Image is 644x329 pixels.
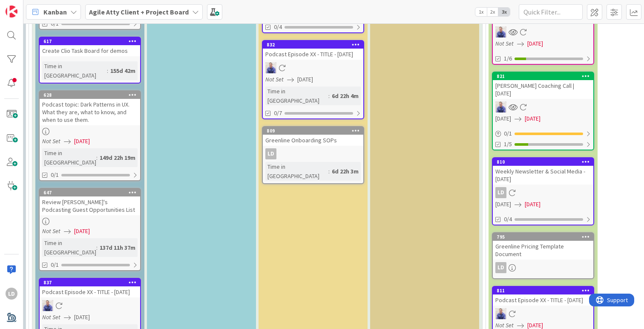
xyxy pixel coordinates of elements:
div: LD [495,262,506,273]
div: 617Create Clio Task Board for demos [40,38,140,56]
div: 810 [497,159,593,165]
div: JG [493,26,593,38]
div: Time in [GEOGRAPHIC_DATA] [42,61,107,80]
span: [DATE] [74,227,90,236]
div: Weekly Newsletter & Social Media - [DATE] [493,166,593,185]
b: Agile Atty Client + Project Board [89,8,189,16]
div: 137d 11h 37m [98,243,138,252]
div: Time in [GEOGRAPHIC_DATA] [265,87,328,105]
img: JG [495,26,506,38]
div: 810Weekly Newsletter & Social Media - [DATE] [493,158,593,185]
span: [DATE] [297,75,313,84]
div: [PERSON_NAME] Coaching Call | [DATE] [493,80,593,99]
div: 647Review [PERSON_NAME]'s Podcasting Guest Opportunities List [40,189,140,215]
div: 809Greenline Onboarding SOPs [263,127,363,146]
div: 155d 42m [108,66,138,75]
i: Not Set [495,321,514,329]
div: LD [495,187,506,198]
div: 647 [40,189,140,196]
span: 0/1 [51,170,59,179]
div: 6d 22h 3m [330,167,361,176]
div: JG [493,308,593,319]
span: [DATE] [525,200,540,209]
div: 832Podcast Episode XX - TITLE - [DATE] [263,41,363,60]
span: 1x [475,8,487,16]
div: 832 [267,42,363,48]
i: Not Set [265,75,284,83]
div: 809 [267,128,363,134]
span: Kanban [43,7,67,17]
div: 795 [497,234,593,240]
span: 0/1 [51,19,59,28]
div: Time in [GEOGRAPHIC_DATA] [42,148,96,167]
div: Greenline Onboarding SOPs [263,135,363,146]
div: 821 [497,73,593,79]
div: JG [493,101,593,113]
div: LD [265,148,276,159]
div: 811 [497,288,593,294]
i: Not Set [42,227,60,235]
span: [DATE] [495,200,511,209]
img: avatar [6,312,17,323]
div: 628Podcast topic: Dark Patterns in UX. What they are, what to know, and when to use them. [40,91,140,125]
div: LD [6,288,17,300]
img: Visit kanbanzone.com [6,6,17,17]
div: Time in [GEOGRAPHIC_DATA] [265,162,328,181]
div: 809 [263,127,363,135]
span: [DATE] [527,39,543,48]
div: LD [263,148,363,159]
span: 0 / 1 [504,129,512,138]
div: LD [493,187,593,198]
span: [DATE] [74,313,90,322]
div: JG [263,62,363,73]
span: 0/4 [504,215,512,224]
div: 837Podcast Episode XX - TITLE - [DATE] [40,279,140,297]
div: LD [493,262,593,273]
div: Podcast topic: Dark Patterns in UX. What they are, what to know, and when to use them. [40,99,140,125]
div: Time in [GEOGRAPHIC_DATA] [42,238,96,257]
i: Not Set [42,313,60,321]
div: 811Podcast Episode XX - TITLE - [DATE] [493,287,593,306]
span: : [107,66,108,75]
div: 628 [43,92,140,98]
div: Greenline Pricing Template Document [493,241,593,260]
div: 628 [40,91,140,99]
div: Podcast Episode XX - TITLE - [DATE] [493,294,593,306]
div: 821[PERSON_NAME] Coaching Call | [DATE] [493,72,593,99]
i: Not Set [42,137,60,145]
div: 837 [43,280,140,286]
div: 149d 22h 19m [98,153,138,162]
span: [DATE] [525,114,540,123]
span: [DATE] [74,137,90,146]
span: : [96,243,98,252]
div: JG [40,300,140,311]
div: 795 [493,233,593,241]
div: 617 [40,38,140,45]
div: Podcast Episode XX - TITLE - [DATE] [40,286,140,297]
span: 0/1 [51,260,59,269]
span: : [328,91,330,101]
div: 837 [40,279,140,286]
span: 0/4 [274,23,282,32]
div: 0/1 [493,128,593,139]
div: Create Clio Task Board for demos [40,45,140,56]
div: 821 [493,72,593,80]
div: 647 [43,190,140,196]
div: Review [PERSON_NAME]'s Podcasting Guest Opportunities List [40,196,140,215]
div: 832 [263,41,363,49]
div: 795Greenline Pricing Template Document [493,233,593,260]
img: JG [495,101,506,113]
div: 810 [493,158,593,166]
div: 6d 22h 4m [330,91,361,101]
span: 0/7 [274,109,282,118]
div: 811 [493,287,593,294]
input: Quick Filter... [519,4,583,20]
span: 3x [498,8,510,16]
span: Support [18,1,39,12]
span: : [96,153,98,162]
img: JG [42,300,53,311]
span: 2x [487,8,498,16]
span: : [328,167,330,176]
span: 1/6 [504,54,512,63]
div: Podcast Episode XX - TITLE - [DATE] [263,49,363,60]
